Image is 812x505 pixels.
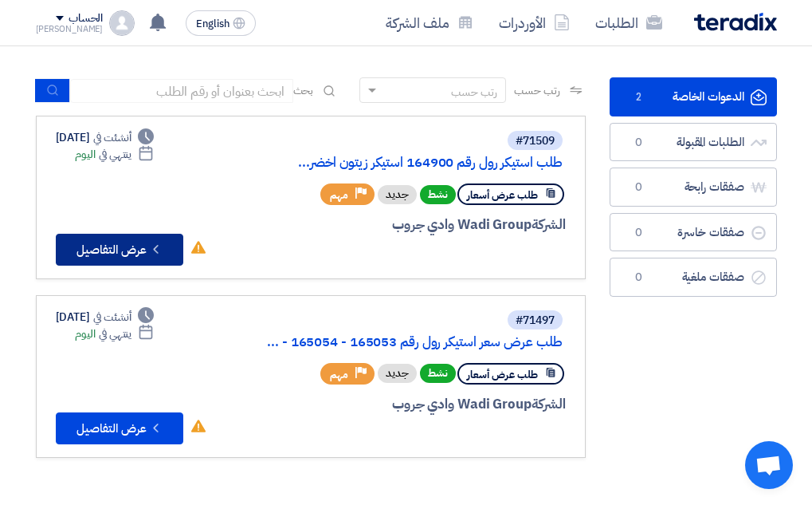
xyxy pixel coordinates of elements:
span: الشركة [532,394,566,414]
div: #71497 [516,315,555,326]
span: ينتهي في [99,146,131,163]
a: الأوردرات [486,4,583,41]
span: أنشئت في [93,309,131,325]
div: [PERSON_NAME] [36,25,104,34]
button: عرض التفاصيل [56,412,183,444]
img: Teradix logo [694,13,777,31]
a: طلب عرض سعر استيكر رول رقم 165053 - 165054 - ... [244,335,563,349]
a: الطلبات المقبولة0 [610,123,777,162]
div: Wadi Group وادي جروب [220,394,566,415]
button: English [186,10,256,36]
a: الدعوات الخاصة2 [610,77,777,116]
div: الحساب [69,12,103,26]
span: 0 [630,180,649,195]
span: مهم [330,367,348,382]
a: صفقات رابحة0 [610,168,777,207]
div: Open chat [745,441,793,489]
div: [DATE] [56,129,155,146]
span: 2 [630,89,649,105]
div: اليوم [75,325,154,342]
span: ينتهي في [99,325,131,342]
div: #71509 [516,136,555,147]
div: اليوم [75,146,154,163]
span: English [196,18,229,30]
a: صفقات خاسرة0 [610,213,777,252]
span: نشط [420,185,456,204]
div: رتب حسب [451,84,497,101]
div: جديد [378,185,417,204]
span: طلب عرض أسعار [467,367,538,382]
div: Wadi Group وادي جروب [220,215,566,235]
span: بحث [293,82,314,99]
img: profile_test.png [109,10,135,36]
span: 0 [630,270,649,286]
a: الطلبات [583,4,675,41]
div: [DATE] [56,309,155,325]
div: جديد [378,364,417,383]
a: طلب استيكر رول رقم 164900 استيكر زيتون اخضر... [244,156,563,170]
span: أنشئت في [93,129,131,146]
span: 0 [630,225,649,241]
span: مهم [330,187,348,203]
span: طلب عرض أسعار [467,187,538,203]
span: نشط [420,364,456,383]
span: رتب حسب [514,82,559,99]
a: ملف الشركة [373,4,486,41]
span: 0 [630,135,649,151]
button: عرض التفاصيل [56,234,183,266]
a: صفقات ملغية0 [610,258,777,297]
span: الشركة [532,215,566,235]
input: ابحث بعنوان أو رقم الطلب [70,79,293,103]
